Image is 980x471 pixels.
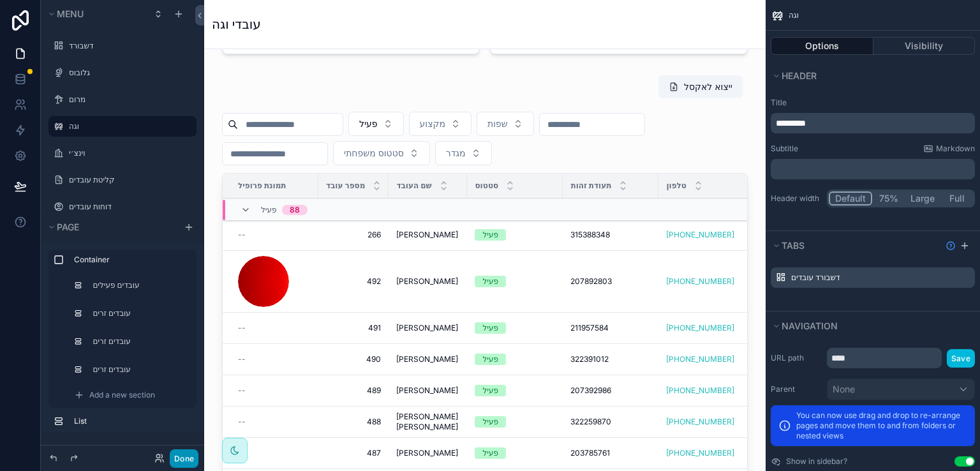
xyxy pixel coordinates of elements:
button: Navigation [771,317,967,335]
div: scrollable content [771,113,975,133]
label: עובדים פעילים [93,280,184,290]
span: Navigation [782,320,838,331]
button: Menu [46,5,145,23]
span: תעודת זהות [570,181,611,191]
h1: עובדי וגה [212,15,261,33]
label: וגה [69,121,189,131]
span: פעיל [261,205,277,215]
button: Tabs [771,237,940,255]
label: דשבורד [69,41,189,51]
label: עובדים זרים [93,336,184,347]
span: תמונת פרופיל [238,181,286,191]
label: עובדים זרים [93,364,184,375]
p: You can now use drag and drop to re-arrange pages and move them to and from folders or nested views [796,410,967,441]
div: scrollable content [771,159,975,179]
span: וגה [789,10,799,20]
span: מספר עובד [326,181,365,191]
label: Container [74,255,186,265]
label: עובדים זרים [93,308,184,318]
span: Page [57,221,79,232]
a: Markdown [923,144,975,154]
label: Subtitle [771,144,798,154]
span: שם העובד [396,181,431,191]
label: וינצ׳י [69,148,189,158]
button: 75% [872,191,905,206]
span: סטטוס [475,181,498,191]
label: Header width [771,193,822,204]
div: 88 [290,205,300,215]
span: Markdown [936,144,975,154]
button: None [827,378,975,400]
label: דשבורד עובדים [791,273,840,283]
button: Done [170,449,198,468]
label: List [74,416,186,426]
button: Header [771,67,967,85]
button: Save [947,349,975,368]
label: דוחות עובדים [69,202,189,212]
span: Add a new section [89,390,155,400]
span: Header [782,70,817,81]
button: Large [905,191,940,206]
label: גלובוס [69,68,189,78]
label: Title [771,98,975,108]
label: URL path [771,353,822,363]
label: קליטת עובדים [69,175,189,185]
button: Page [46,218,176,236]
button: Options [771,37,873,55]
span: טלפון [666,181,687,191]
span: Menu [57,8,84,19]
button: Visibility [873,37,976,55]
div: scrollable content [41,244,204,432]
button: Full [940,191,973,206]
button: Default [829,191,872,206]
label: Parent [771,384,822,394]
span: Tabs [782,240,805,251]
label: מרום [69,94,189,105]
svg: Show help information [946,241,956,251]
span: None [833,383,855,396]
